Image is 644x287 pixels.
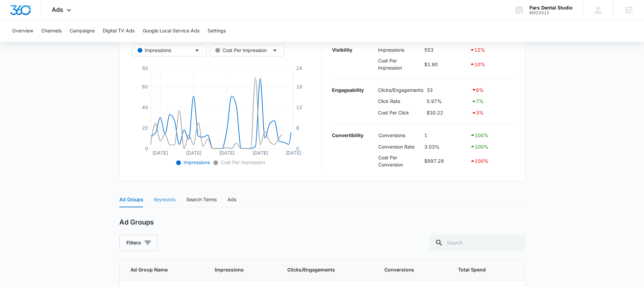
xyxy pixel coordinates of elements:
td: $997.29 [423,152,468,170]
div: 100 % [470,131,512,139]
tspan: 18 [296,84,302,89]
div: 6 % [471,86,512,94]
span: Total Spend [458,266,504,273]
tspan: 60 [142,84,148,89]
td: Conversions [377,130,423,141]
button: Channels [41,20,62,42]
td: 3.03% [423,141,468,152]
td: Cost Per Conversion [377,152,423,170]
input: Search [430,235,525,251]
tspan: [DATE] [186,150,201,155]
button: Cost Per Impression [210,44,284,56]
tspan: 0 [145,146,148,151]
tspan: [DATE] [152,150,168,155]
tspan: 40 [142,104,148,110]
button: Google Local Service Ads [143,20,199,42]
td: Impressions [376,44,423,56]
div: Ads [228,196,236,203]
tspan: 24 [296,65,302,71]
span: Impressions [215,266,261,273]
td: 1 [423,130,468,141]
div: 10 % [470,60,512,68]
td: $30.22 [425,107,470,119]
td: Click Rate [376,96,425,107]
div: 7 % [471,97,512,105]
button: Digital TV Ads [103,20,135,42]
td: Cost Per Impression [376,55,423,73]
tspan: 12 [296,104,302,110]
span: Clicks/Engagements [287,266,359,273]
span: Impressions [182,159,210,165]
tspan: 6 [296,125,299,131]
span: Cost Per Impression [219,159,265,165]
div: 3 % [471,109,512,117]
td: Clicks/Engagements [376,84,425,96]
div: account name [529,5,573,10]
tspan: 0 [296,146,299,151]
strong: Convertibility [332,132,363,138]
button: Campaigns [70,20,95,42]
tspan: 20 [142,125,148,131]
td: 5.97% [425,96,470,107]
div: 12 % [470,46,512,54]
button: Overview [12,20,33,42]
div: Cost Per Impression [215,47,267,54]
td: Cost Per Click [376,107,425,119]
div: Ad Groups [119,196,143,203]
div: 100 % [470,142,512,151]
tspan: [DATE] [286,150,301,155]
div: 100 % [470,157,512,165]
span: Ads [52,6,63,13]
strong: Engageability [332,87,364,93]
div: Keywords [154,196,175,203]
div: Search Terms [186,196,217,203]
tspan: [DATE] [252,150,268,155]
div: Impressions [138,47,171,54]
button: Settings [208,20,226,42]
span: Ad Group Name [130,266,189,273]
div: account id [529,10,573,15]
button: Impressions [132,44,207,56]
strong: Visibility [332,47,352,53]
tspan: 80 [142,65,148,71]
tspan: [DATE] [219,150,235,155]
button: Filters [119,235,158,251]
td: Conversion Rate [377,141,423,152]
td: 553 [423,44,468,56]
span: Conversions [384,266,432,273]
td: $1.80 [423,55,468,73]
h2: Ad Groups [119,218,154,227]
td: 33 [425,84,470,96]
